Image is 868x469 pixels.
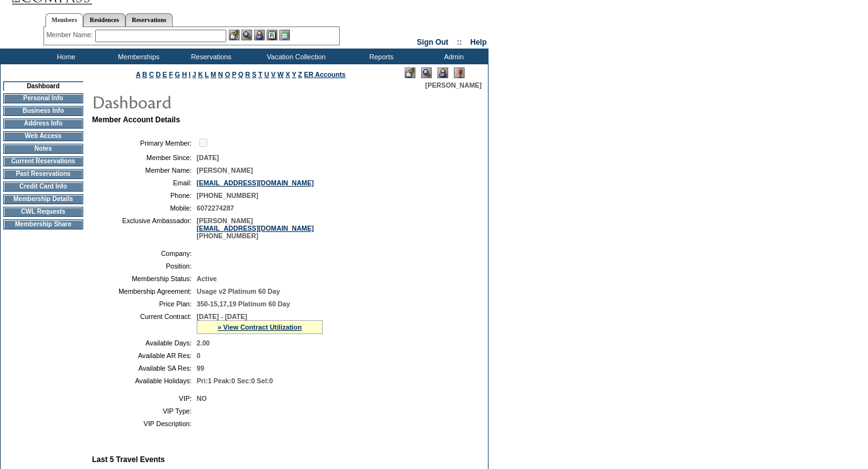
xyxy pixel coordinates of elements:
[149,71,154,78] a: C
[425,81,482,89] span: [PERSON_NAME]
[97,407,192,415] td: VIP Type:
[405,67,415,78] img: Edit Mode
[97,179,192,187] td: Email:
[136,71,141,78] a: A
[101,49,173,64] td: Memberships
[97,287,192,295] td: Membership Agreement:
[197,166,253,174] span: [PERSON_NAME]
[238,71,243,78] a: Q
[205,71,209,78] a: L
[271,71,275,78] a: V
[437,67,448,78] img: Impersonate
[197,364,204,372] span: 99
[97,300,192,308] td: Price Plan:
[279,30,290,40] img: b_calculator.gif
[3,131,83,141] td: Web Access
[97,250,192,257] td: Company:
[97,352,192,359] td: Available AR Res:
[92,115,180,124] b: Member Account Details
[211,71,216,78] a: M
[97,154,192,161] td: Member Since:
[3,81,83,91] td: Dashboard
[97,192,192,199] td: Phone:
[258,71,263,78] a: T
[197,154,219,161] span: [DATE]
[229,30,240,40] img: b_edit.gif
[292,71,296,78] a: Y
[344,49,416,64] td: Reports
[182,71,187,78] a: H
[454,67,465,78] img: Log Concern/Member Elevation
[3,219,83,229] td: Membership Share
[267,30,277,40] img: Reservations
[197,287,280,295] span: Usage v2 Platinum 60 Day
[286,71,290,78] a: X
[156,71,161,78] a: D
[197,217,314,240] span: [PERSON_NAME] [PHONE_NUMBER]
[264,71,269,78] a: U
[192,71,196,78] a: J
[97,204,192,212] td: Mobile:
[97,313,192,334] td: Current Contract:
[197,313,247,320] span: [DATE] - [DATE]
[97,395,192,402] td: VIP:
[175,71,180,78] a: G
[3,93,83,103] td: Personal Info
[3,169,83,179] td: Past Reservations
[142,71,148,78] a: B
[252,71,257,78] a: S
[197,224,314,232] a: [EMAIL_ADDRESS][DOMAIN_NAME]
[232,71,236,78] a: P
[198,71,203,78] a: K
[457,38,462,47] span: ::
[241,30,252,40] img: View
[125,13,173,26] a: Reservations
[97,166,192,174] td: Member Name:
[3,194,83,204] td: Membership Details
[197,395,207,402] span: NO
[3,119,83,129] td: Address Info
[197,300,290,308] span: 350-15,17,19 Platinum 60 Day
[3,207,83,217] td: CWL Requests
[417,38,448,47] a: Sign Out
[3,182,83,192] td: Credit Card Info
[91,89,344,114] img: pgTtlDashboard.gif
[304,71,345,78] a: ER Accounts
[416,49,489,64] td: Admin
[97,339,192,347] td: Available Days:
[97,137,192,149] td: Primary Member:
[97,377,192,385] td: Available Holidays:
[277,71,284,78] a: W
[173,49,246,64] td: Reservations
[197,179,314,187] a: [EMAIL_ADDRESS][DOMAIN_NAME]
[92,455,165,464] b: Last 5 Travel Events
[3,144,83,154] td: Notes
[45,13,84,27] a: Members
[3,156,83,166] td: Current Reservations
[188,71,190,78] a: I
[421,67,432,78] img: View Mode
[197,192,258,199] span: [PHONE_NUMBER]
[197,377,273,385] span: Pri:1 Peak:0 Sec:0 Sel:0
[28,49,101,64] td: Home
[197,339,210,347] span: 2.00
[246,49,344,64] td: Vacation Collection
[197,352,200,359] span: 0
[225,71,230,78] a: O
[254,30,265,40] img: Impersonate
[163,71,167,78] a: E
[298,71,303,78] a: Z
[245,71,250,78] a: R
[97,364,192,372] td: Available SA Res:
[197,204,234,212] span: 6072274287
[97,262,192,270] td: Position:
[218,71,223,78] a: N
[3,106,83,116] td: Business Info
[470,38,487,47] a: Help
[83,13,125,26] a: Residences
[197,275,217,282] span: Active
[97,217,192,240] td: Exclusive Ambassador:
[217,323,302,331] a: » View Contract Utilization
[97,275,192,282] td: Membership Status:
[169,71,173,78] a: F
